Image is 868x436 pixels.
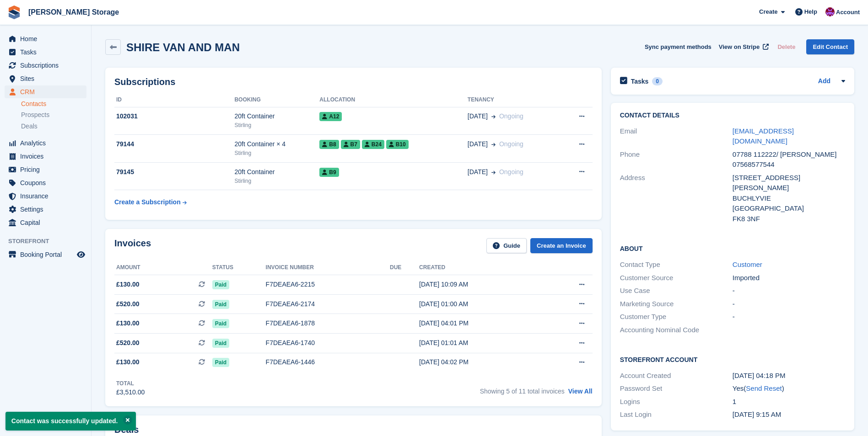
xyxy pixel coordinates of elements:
span: Insurance [20,190,75,202]
th: ID [114,93,234,107]
div: - [733,286,845,296]
span: £130.00 [116,319,140,328]
div: Create a Subscription [114,197,181,207]
div: 0 [652,77,663,85]
div: Contact Type [620,260,733,270]
div: F7DEAEA6-2215 [266,280,390,289]
span: B24 [362,140,384,149]
div: 20ft Container × 4 [234,139,319,149]
div: F7DEAEA6-1878 [266,319,390,328]
div: 79144 [114,139,234,149]
a: Send Reset [746,384,782,392]
span: Subscriptions [20,59,75,72]
div: Marketing Source [620,299,733,309]
span: Paid [212,280,229,289]
img: stora-icon-8386f47178a22dfd0bd8f6a31ec36ba5ce8667c1dd55bd0f319d3a0aa187defe.svg [7,5,21,19]
span: [DATE] [468,112,488,121]
span: £520.00 [116,299,140,309]
span: B9 [319,168,339,177]
span: Ongoing [499,112,523,120]
span: Showing 5 of 11 total invoices [480,388,565,395]
h2: Contact Details [620,112,845,119]
a: Customer [733,261,762,268]
th: Amount [114,261,212,275]
div: Logins [620,397,733,407]
span: Analytics [20,137,75,149]
div: F7DEAEA6-2174 [266,299,390,309]
div: Yes [733,383,845,394]
div: - [733,312,845,322]
th: Invoice number [266,261,390,275]
a: Contacts [21,100,86,108]
div: [DATE] 04:02 PM [419,357,544,367]
a: Preview store [75,249,86,260]
span: Coupons [20,176,75,189]
span: ( ) [744,384,784,392]
div: Stirling [234,149,319,157]
div: Customer Type [620,312,733,322]
a: [EMAIL_ADDRESS][DOMAIN_NAME] [733,127,794,145]
a: menu [5,72,86,85]
div: F7DEAEA6-1740 [266,338,390,348]
a: menu [5,163,86,176]
th: Due [390,261,419,275]
a: Create a Subscription [114,194,187,211]
a: View All [568,388,593,395]
span: Account [836,8,860,17]
div: [DATE] 10:09 AM [419,280,544,289]
div: Total [116,379,145,388]
span: Storefront [8,237,91,246]
a: [PERSON_NAME] Storage [25,5,123,20]
div: - [733,299,845,309]
div: Account Created [620,371,733,381]
div: £3,510.00 [116,388,145,397]
a: Edit Contact [806,39,854,54]
a: menu [5,59,86,72]
div: BUCHLYVIE [733,193,845,204]
span: B8 [319,140,339,149]
span: B7 [341,140,360,149]
span: Invoices [20,150,75,163]
span: Capital [20,216,75,229]
div: Accounting Nominal Code [620,325,733,335]
a: menu [5,32,86,45]
span: £130.00 [116,357,140,367]
span: Tasks [20,46,75,58]
div: Email [620,126,733,147]
h2: SHIRE VAN AND MAN [126,41,240,53]
a: menu [5,176,86,189]
span: Help [804,7,817,16]
th: Created [419,261,544,275]
span: Paid [212,300,229,309]
a: menu [5,46,86,58]
div: [DATE] 04:18 PM [733,371,845,381]
span: Home [20,32,75,45]
div: [STREET_ADDRESS][PERSON_NAME] [733,173,845,193]
th: Status [212,261,266,275]
div: 20ft Container [234,112,319,121]
div: Password Set [620,383,733,394]
div: 102031 [114,112,234,121]
div: F7DEAEA6-1446 [266,357,390,367]
a: Add [818,76,830,87]
div: 79145 [114,167,234,177]
h2: Invoices [114,238,151,253]
th: Booking [234,93,319,107]
a: menu [5,216,86,229]
th: Allocation [319,93,468,107]
span: Ongoing [499,168,523,175]
div: Stirling [234,177,319,185]
div: Address [620,173,733,224]
a: menu [5,85,86,98]
div: Stirling [234,121,319,129]
div: Customer Source [620,273,733,283]
div: Phone [620,149,733,170]
span: Paid [212,319,229,328]
a: menu [5,203,86,216]
a: Deals [21,122,86,131]
h2: Storefront Account [620,355,845,364]
span: [DATE] [468,167,488,177]
a: View on Stripe [715,39,771,54]
div: Last Login [620,409,733,420]
button: Delete [774,39,799,54]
